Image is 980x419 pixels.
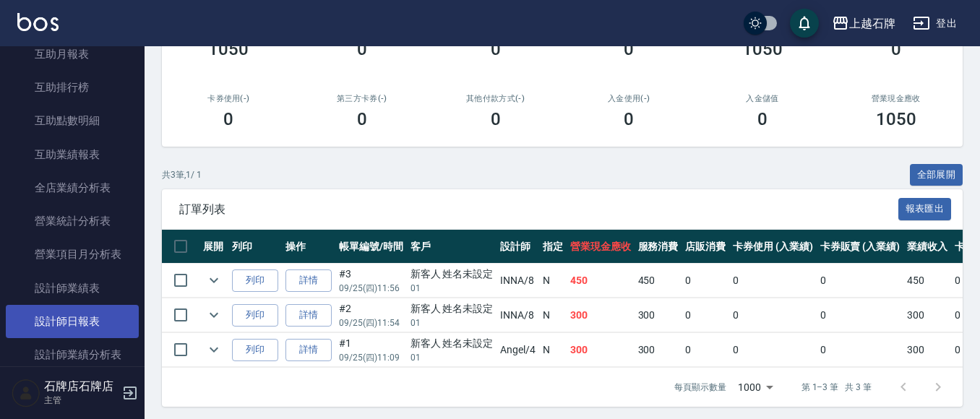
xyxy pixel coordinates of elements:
a: 設計師業績表 [6,272,139,305]
h3: 0 [624,109,634,129]
th: 店販消費 [682,230,729,264]
td: 0 [729,264,817,298]
h3: 0 [757,109,768,129]
td: 0 [682,298,729,332]
h2: 營業現金應收 [846,94,945,103]
td: 0 [817,264,904,298]
button: 登出 [907,10,963,37]
button: expand row [203,304,225,326]
td: 0 [729,298,817,332]
td: N [539,333,567,367]
button: 列印 [232,339,278,361]
td: 0 [817,298,904,332]
img: Person [12,379,40,407]
td: 300 [567,333,635,367]
td: 0 [682,264,729,298]
td: #1 [335,333,407,367]
td: 300 [903,298,951,332]
h2: 卡券使用(-) [179,94,278,103]
a: 報表匯出 [898,202,952,215]
p: 01 [411,316,494,329]
div: 新客人 姓名未設定 [411,267,494,282]
td: #2 [335,298,407,332]
div: 新客人 姓名未設定 [411,336,494,351]
h2: 入金儲值 [713,94,812,103]
td: 450 [635,264,682,298]
p: 01 [411,351,494,364]
h2: 其他付款方式(-) [446,94,545,103]
h3: 0 [357,39,367,59]
h2: 第三方卡券(-) [313,94,412,103]
a: 營業統計分析表 [6,204,139,238]
button: save [790,9,819,38]
div: 新客人 姓名未設定 [411,301,494,316]
h3: 1050 [742,39,783,59]
p: 09/25 (四) 11:56 [339,282,403,295]
a: 詳情 [285,269,332,292]
th: 操作 [282,230,335,264]
th: 卡券使用 (入業績) [729,230,817,264]
td: 300 [567,298,635,332]
h3: 0 [223,109,233,129]
button: expand row [203,339,225,360]
a: 設計師業績分析表 [6,338,139,371]
a: 互助點數明細 [6,104,139,137]
th: 客戶 [407,230,497,264]
a: 營業項目月分析表 [6,238,139,271]
th: 展開 [199,230,228,264]
p: 共 3 筆, 1 / 1 [162,168,202,181]
td: 300 [635,333,682,367]
h3: 0 [357,109,367,129]
td: 300 [903,333,951,367]
h3: 0 [491,39,501,59]
th: 營業現金應收 [567,230,635,264]
td: #3 [335,264,407,298]
h3: 0 [891,39,901,59]
button: 列印 [232,269,278,292]
h3: 0 [491,109,501,129]
span: 訂單列表 [179,202,898,217]
button: 上越石牌 [826,9,901,38]
th: 服務消費 [635,230,682,264]
p: 第 1–3 筆 共 3 筆 [801,381,872,394]
td: INNA /8 [497,264,539,298]
td: 0 [682,333,729,367]
td: 450 [567,264,635,298]
h2: 入金使用(-) [580,94,679,103]
img: Logo [17,13,59,31]
div: 上越石牌 [849,14,895,33]
h3: 0 [624,39,634,59]
p: 主管 [44,394,118,407]
a: 詳情 [285,339,332,361]
a: 互助業績報表 [6,138,139,171]
td: N [539,264,567,298]
a: 互助月報表 [6,38,139,71]
a: 全店業績分析表 [6,171,139,204]
td: 0 [729,333,817,367]
th: 列印 [228,230,282,264]
p: 01 [411,282,494,295]
td: 300 [635,298,682,332]
p: 09/25 (四) 11:09 [339,351,403,364]
td: 450 [903,264,951,298]
th: 帳單編號/時間 [335,230,407,264]
th: 設計師 [497,230,539,264]
td: 0 [817,333,904,367]
p: 09/25 (四) 11:54 [339,316,403,329]
div: 1000 [732,368,778,407]
button: 全部展開 [910,164,963,186]
h3: 1050 [208,39,249,59]
p: 每頁顯示數量 [674,381,726,394]
button: 報表匯出 [898,198,952,220]
a: 設計師日報表 [6,305,139,338]
td: Angel /4 [497,333,539,367]
th: 業績收入 [903,230,951,264]
th: 卡券販賣 (入業績) [817,230,904,264]
button: expand row [203,269,225,291]
h3: 1050 [876,109,916,129]
button: 列印 [232,304,278,327]
h5: 石牌店石牌店 [44,379,118,394]
th: 指定 [539,230,567,264]
a: 詳情 [285,304,332,327]
a: 互助排行榜 [6,71,139,104]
